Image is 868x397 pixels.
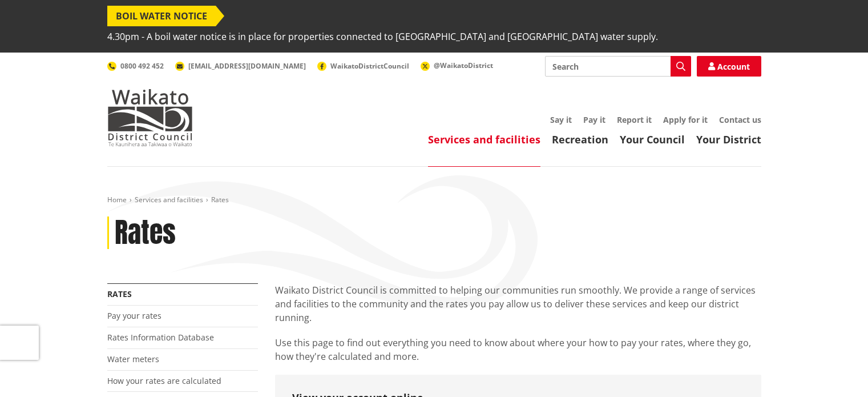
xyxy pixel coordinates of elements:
span: 0800 492 452 [120,61,164,71]
a: Account [697,56,761,77]
p: Waikato District Council is committed to helping our communities run smoothly. We provide a range... [275,283,761,324]
a: @WaikatoDistrict [421,61,493,70]
a: Water meters [107,354,159,364]
p: Use this page to find out everything you need to know about where your how to pay your rates, whe... [275,336,761,363]
a: WaikatoDistrictCouncil [317,61,409,71]
span: 4.30pm - A boil water notice is in place for properties connected to [GEOGRAPHIC_DATA] and [GEOGR... [107,26,658,47]
a: Rates Information Database [107,332,214,343]
a: Say it [550,114,572,125]
a: Contact us [719,114,761,125]
span: [EMAIL_ADDRESS][DOMAIN_NAME] [188,61,306,71]
a: Your District [696,133,761,146]
h1: Rates [115,216,176,250]
img: Waikato District Council - Te Kaunihera aa Takiwaa o Waikato [107,89,193,146]
a: Services and facilities [135,195,203,204]
a: How your rates are calculated [107,375,221,386]
a: 0800 492 452 [107,61,164,71]
a: [EMAIL_ADDRESS][DOMAIN_NAME] [175,61,306,71]
nav: breadcrumb [107,195,761,205]
span: WaikatoDistrictCouncil [330,61,409,71]
span: @WaikatoDistrict [434,61,493,70]
a: Rates [107,288,132,299]
input: Search input [545,56,691,77]
span: BOIL WATER NOTICE [107,6,216,26]
a: Apply for it [663,114,708,125]
a: Pay your rates [107,310,162,321]
a: Pay it [583,114,605,125]
a: Recreation [552,133,608,146]
span: Rates [211,195,229,204]
a: Your Council [620,133,685,146]
a: Services and facilities [428,133,540,146]
a: Home [107,195,127,204]
a: Report it [617,114,652,125]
